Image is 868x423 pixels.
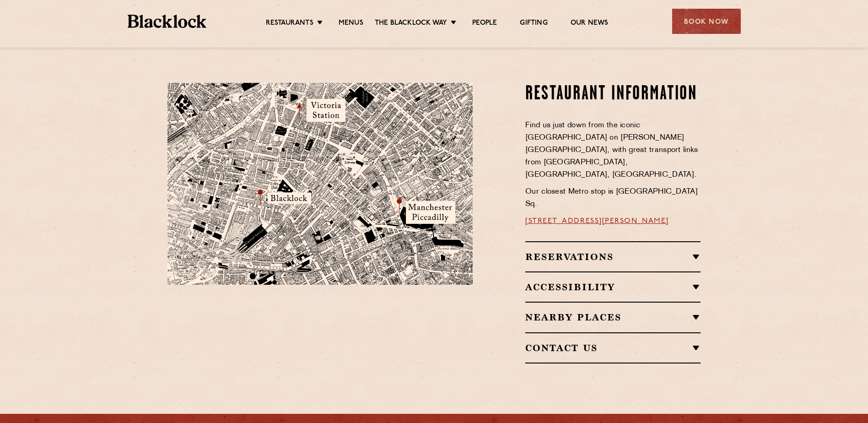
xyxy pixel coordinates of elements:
h2: Nearby Places [525,312,701,323]
a: Restaurants [266,19,313,29]
div: Book Now [672,9,741,34]
a: People [472,19,497,29]
a: Our News [571,19,609,29]
h2: Reservations [525,251,701,262]
img: BL_Textured_Logo-footer-cropped.svg [128,15,207,28]
a: [STREET_ADDRESS][PERSON_NAME] [525,217,669,225]
h2: Accessibility [525,282,701,293]
h2: Restaurant Information [525,83,701,106]
a: The Blacklock Way [375,19,447,29]
a: Menus [339,19,363,29]
h2: Contact Us [525,342,701,353]
img: svg%3E [374,278,502,363]
span: Our closest Metro stop is [GEOGRAPHIC_DATA] Sq. [525,188,698,208]
span: Find us just down from the iconic [GEOGRAPHIC_DATA] on [PERSON_NAME][GEOGRAPHIC_DATA], with great... [525,122,698,179]
a: Gifting [520,19,547,29]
